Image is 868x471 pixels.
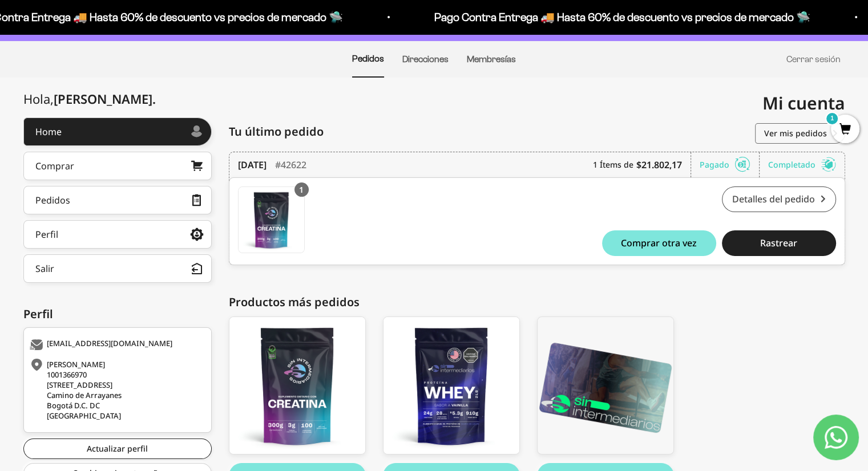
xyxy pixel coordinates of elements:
[229,317,365,454] img: creatina_01_large.png
[23,117,212,146] a: Home
[23,438,212,459] a: Actualizar perfil
[755,123,845,144] a: Ver mis pedidos
[23,152,212,180] a: Comprar
[30,359,203,421] div: [PERSON_NAME] 1001366970 [STREET_ADDRESS] Camino de Arrayanes Bogotá D.C. DC [GEOGRAPHIC_DATA]
[54,90,156,107] span: [PERSON_NAME]
[538,317,673,454] img: b091a5be-4bb1-4136-881d-32454b4358fa_1_large.png
[35,161,74,170] div: Comprar
[722,186,836,212] a: Detalles del pedido
[152,90,156,107] span: .
[722,230,836,256] button: Rastrear
[23,186,212,214] a: Pedidos
[294,182,309,197] div: 1
[23,92,156,106] div: Hola,
[636,158,682,172] b: $21.802,17
[383,317,519,454] img: whey_vainilla_front_1_808bbad8-c402-4f8a-9e09-39bf23c86e38_large.png
[35,230,58,239] div: Perfil
[602,230,716,256] button: Comprar otra vez
[229,294,845,311] div: Productos más pedidos
[434,8,810,26] p: Pago Contra Entrega 🚚 Hasta 60% de descuento vs precios de mercado 🛸
[229,316,366,454] a: Creatina Monohidrato
[35,264,54,273] div: Salir
[768,152,836,177] div: Completado
[238,186,305,253] a: Creatina Monohidrato
[383,316,520,454] a: Proteína Whey - Vainilla / 2 libras (910g)
[762,91,845,115] span: Mi cuenta
[275,152,306,177] div: #42622
[23,254,212,283] button: Salir
[35,196,70,205] div: Pedidos
[700,152,760,177] div: Pagado
[23,220,212,249] a: Perfil
[537,316,674,454] a: Membresía Anual
[238,158,267,172] time: [DATE]
[760,238,797,247] span: Rastrear
[30,339,203,351] div: [EMAIL_ADDRESS][DOMAIN_NAME]
[402,54,449,64] a: Direcciones
[786,54,841,64] a: Cerrar sesión
[229,123,324,140] span: Tu último pedido
[621,238,697,247] span: Comprar otra vez
[831,124,859,136] a: 1
[23,306,212,323] div: Perfil
[593,152,691,177] div: 1 Ítems de
[467,54,516,64] a: Membresías
[239,187,304,253] img: Translation missing: es.Creatina Monohidrato
[352,54,384,63] a: Pedidos
[35,127,62,136] div: Home
[825,112,839,125] mark: 1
